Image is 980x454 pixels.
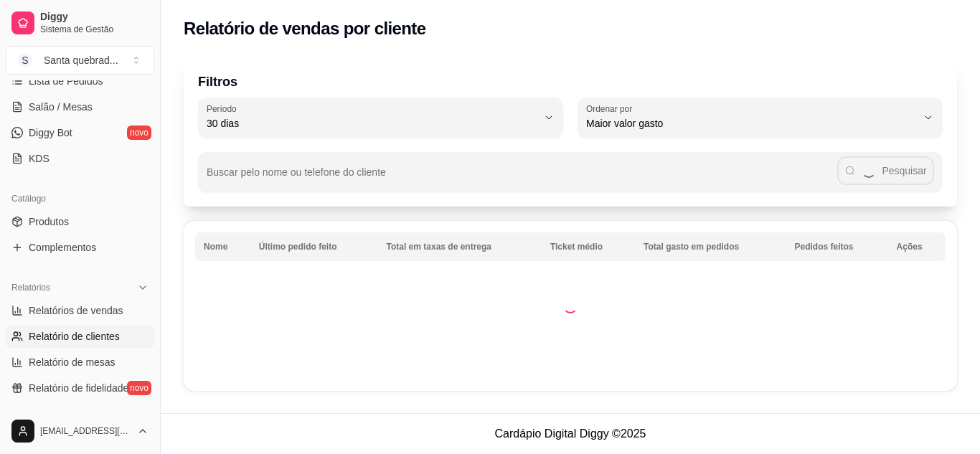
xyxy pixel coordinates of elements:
span: Relatórios de vendas [29,303,123,318]
span: Lista de Pedidos [29,74,103,88]
span: Complementos [29,240,96,255]
a: Diggy Botnovo [6,121,154,144]
a: Relatório de fidelidadenovo [6,377,154,399]
span: Diggy Bot [29,126,72,140]
button: [EMAIL_ADDRESS][DOMAIN_NAME] [6,414,154,448]
div: Catálogo [6,187,154,210]
a: DiggySistema de Gestão [6,6,154,40]
div: Loading [563,299,578,313]
a: Complementos [6,236,154,259]
span: Diggy [40,11,149,24]
span: Relatório de mesas [29,355,116,369]
a: Lista de Pedidos [6,70,154,93]
span: 30 dias [207,116,537,131]
button: Período30 dias [198,98,563,138]
footer: Cardápio Digital Diggy © 2025 [161,413,980,454]
a: Relatório de clientes [6,325,154,348]
span: Relatório de fidelidade [29,381,128,395]
span: Relatório de clientes [29,329,120,344]
input: Buscar pelo nome ou telefone do cliente [207,171,837,185]
span: Maior valor gasto [586,116,917,131]
span: S [18,53,32,67]
a: Produtos [6,210,154,233]
p: Filtros [198,72,943,92]
a: Salão / Mesas [6,95,154,118]
span: [EMAIL_ADDRESS][DOMAIN_NAME] [40,425,131,437]
label: Ordenar por [586,103,637,115]
label: Período [207,103,241,115]
h2: Relatório de vendas por cliente [184,17,426,40]
button: Select a team [6,46,154,75]
span: Produtos [29,214,69,229]
span: KDS [29,151,50,166]
button: Ordenar porMaior valor gasto [578,98,943,138]
span: Salão / Mesas [29,100,93,114]
span: Relatórios [11,282,50,293]
a: Relatórios de vendas [6,299,154,322]
span: Sistema de Gestão [40,24,149,35]
a: Relatório de mesas [6,351,154,374]
a: KDS [6,147,154,170]
div: Santa quebrad ... [44,53,118,67]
